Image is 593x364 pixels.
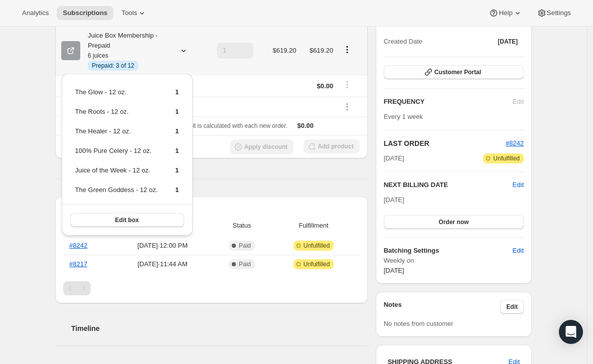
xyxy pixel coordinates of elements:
[384,97,513,107] h2: FREQUENCY
[384,65,524,79] button: Customer Portal
[531,6,577,20] button: Settings
[121,9,137,17] span: Tools
[384,246,513,256] h6: Batching Settings
[547,9,571,17] span: Settings
[272,47,296,54] span: $619.20
[304,242,330,250] span: Unfulfilled
[115,216,138,224] span: Edit box
[384,113,423,120] span: Every 1 week
[69,242,87,249] a: #8242
[317,82,334,90] span: $0.00
[384,215,524,229] button: Order now
[75,165,159,184] td: Juice of the Week - 12 oz.
[384,138,506,148] h2: LAST ORDER
[115,6,153,20] button: Tools
[483,6,528,20] button: Help
[384,37,422,47] span: Created Date
[500,300,524,314] button: Edit
[115,241,210,251] span: [DATE] · 12:00 PM
[506,138,524,148] button: #8242
[559,320,583,344] div: Open Intercom Messenger
[75,87,159,105] td: The Glow - 12 oz.
[75,185,159,203] td: The Green Goddess - 12 oz.
[175,88,179,96] span: 1
[339,79,355,90] button: Shipping actions
[63,9,107,17] span: Subscriptions
[22,9,49,17] span: Analytics
[175,166,179,174] span: 1
[92,62,134,70] span: Prepaid: 3 of 12
[513,246,524,256] span: Edit
[75,106,159,125] td: The Roots - 12 oz.
[61,102,333,112] div: Prepaid order - 10 instances left
[493,154,520,162] span: Unfulfilled
[16,6,55,20] button: Analytics
[384,180,513,190] h2: NEXT BILLING DATE
[175,186,179,194] span: 1
[175,127,179,135] span: 1
[88,52,108,59] small: 6 juices
[384,153,404,163] span: [DATE]
[63,205,360,215] h2: Payment attempts
[384,320,454,327] span: No notes from customer
[175,147,179,154] span: 1
[384,196,404,204] span: [DATE]
[57,6,113,20] button: Subscriptions
[384,300,501,314] h3: Notes
[75,145,159,164] td: 100% Pure Celery - 12 oz.
[339,44,355,55] button: Product actions
[55,75,203,97] th: Shipping
[384,267,404,274] span: [DATE]
[216,221,268,231] span: Status
[499,9,512,17] span: Help
[298,122,314,129] span: $0.00
[384,256,524,266] span: Weekly on
[438,218,469,226] span: Order now
[304,260,330,268] span: Unfulfilled
[507,243,530,259] button: Edit
[498,38,518,46] span: [DATE]
[80,31,171,71] div: Juice Box Membership - Prepaid
[492,35,524,49] button: [DATE]
[69,260,87,268] a: #8217
[239,260,251,268] span: Paid
[70,213,184,227] button: Edit box
[506,303,518,311] span: Edit
[115,259,210,269] span: [DATE] · 11:44 AM
[239,242,251,250] span: Paid
[273,221,353,231] span: Fulfillment
[71,323,368,333] h2: Timeline
[513,180,524,190] button: Edit
[506,139,524,147] a: #8242
[63,281,360,295] nav: Pagination
[310,47,333,54] span: $619.20
[434,68,481,76] span: Customer Portal
[75,126,159,144] td: The Healer - 12 oz.
[175,108,179,115] span: 1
